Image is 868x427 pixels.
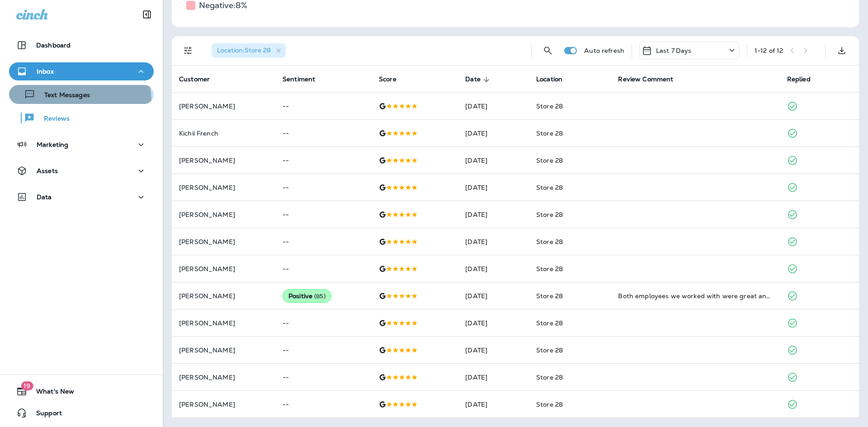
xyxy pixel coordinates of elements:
span: Location : Store 28 [217,46,271,54]
button: Inbox [9,62,154,80]
span: Review Comment [618,75,673,83]
td: [DATE] [458,391,529,418]
span: Store 28 [536,211,563,219]
td: [DATE] [458,120,529,147]
td: -- [275,364,372,391]
button: Data [9,188,154,206]
p: Reviews [35,115,70,123]
td: [DATE] [458,174,529,201]
td: -- [275,228,372,255]
p: Inbox [37,68,54,75]
td: [DATE] [458,255,529,282]
button: Marketing [9,136,154,154]
td: -- [275,201,372,228]
button: Reviews [9,108,154,127]
div: 1 - 12 of 12 [755,47,783,54]
p: Marketing [37,141,68,148]
p: [PERSON_NAME] [179,374,268,381]
span: Store 28 [536,319,563,327]
span: Store 28 [536,373,563,381]
p: Text Messages [35,91,90,100]
div: Positive [283,289,331,303]
span: Location [536,75,562,83]
button: Text Messages [9,85,154,104]
span: Support [27,409,62,420]
p: Kichii French [179,130,268,137]
button: Support [9,404,154,422]
td: [DATE] [458,337,529,364]
span: Store 28 [536,400,563,408]
span: Customer [179,75,210,83]
span: Location [536,75,574,84]
td: -- [275,174,372,201]
span: Store 28 [536,129,563,137]
button: Assets [9,162,154,180]
p: [PERSON_NAME] [179,319,268,327]
p: [PERSON_NAME] [179,292,268,300]
span: Score [379,75,408,84]
p: [PERSON_NAME] [179,238,268,245]
p: [PERSON_NAME] [179,347,268,354]
td: [DATE] [458,310,529,337]
p: Dashboard [36,42,71,49]
p: [PERSON_NAME] [179,103,268,110]
p: Last 7 Days [656,47,692,54]
span: ( 85 ) [314,292,325,300]
td: [DATE] [458,364,529,391]
span: Store 28 [536,102,563,110]
td: -- [275,391,372,418]
td: [DATE] [458,282,529,310]
span: Store 28 [536,183,563,192]
p: Data [37,193,52,201]
span: Review Comment [618,75,685,84]
button: Export as CSV [833,42,851,60]
td: -- [275,93,372,120]
span: Replied [787,75,822,84]
td: [DATE] [458,93,529,120]
p: [PERSON_NAME] [179,157,268,164]
td: [DATE] [458,147,529,174]
p: [PERSON_NAME] [179,184,268,191]
span: Customer [179,75,222,84]
td: -- [275,255,372,282]
td: -- [275,310,372,337]
span: 19 [21,381,33,390]
td: -- [275,147,372,174]
span: What's New [27,388,74,399]
span: Store 28 [536,292,563,300]
td: [DATE] [458,228,529,255]
span: Date [465,75,481,83]
span: Store 28 [536,238,563,246]
span: Sentiment [283,75,315,83]
button: 19What's New [9,382,154,400]
p: [PERSON_NAME] [179,401,268,408]
td: [DATE] [458,201,529,228]
button: Filters [179,42,197,60]
span: Store 28 [536,156,563,164]
p: [PERSON_NAME] [179,211,268,218]
td: -- [275,120,372,147]
div: Both employees we worked with were great and make our experience easy and enjoyable [618,291,772,300]
p: Auto refresh [584,47,624,54]
span: Date [465,75,492,84]
button: Dashboard [9,36,154,54]
span: Store 28 [536,265,563,273]
button: Collapse Sidebar [134,5,160,23]
button: Search Reviews [539,42,557,60]
span: Store 28 [536,346,563,354]
span: Replied [787,75,811,83]
p: [PERSON_NAME] [179,265,268,272]
span: Sentiment [283,75,327,84]
span: Score [379,75,396,83]
td: -- [275,337,372,364]
div: Location:Store 28 [212,43,286,58]
p: Assets [37,167,58,174]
